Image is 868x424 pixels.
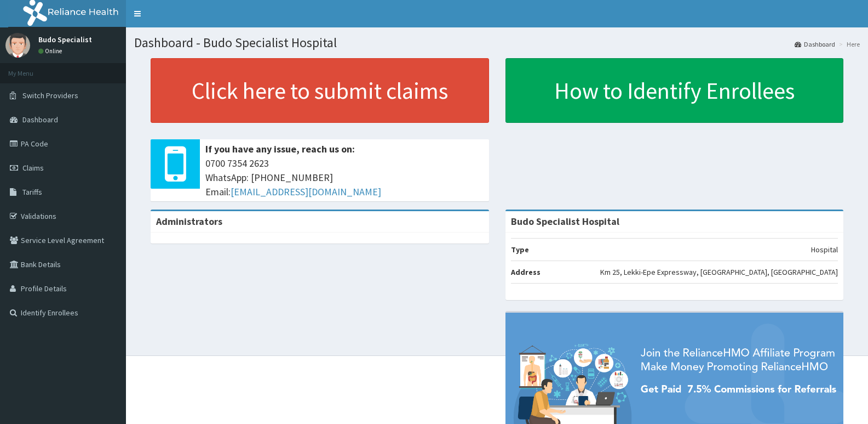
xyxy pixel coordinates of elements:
span: Dashboard [22,115,58,125]
span: 0700 7354 2623 WhatsApp: [PHONE_NUMBER] Email: [205,156,484,199]
a: Dashboard [795,39,835,49]
a: How to Identify Enrollees [505,58,844,123]
p: Budo Specialist [38,36,92,43]
b: Administrators [156,215,222,228]
li: Here [836,39,860,49]
img: User Image [5,33,30,58]
p: Km 25, Lekki-Epe Expressway, [GEOGRAPHIC_DATA], [GEOGRAPHIC_DATA] [600,267,838,278]
h1: Dashboard - Budo Specialist Hospital [134,36,860,50]
span: Claims [22,163,44,173]
b: Address [511,267,541,277]
a: Online [38,47,65,55]
strong: Budo Specialist Hospital [511,215,619,228]
span: Tariffs [22,187,42,197]
b: Type [511,245,529,255]
a: Click here to submit claims [151,58,489,123]
b: If you have any issue, reach us on: [205,143,355,155]
span: Switch Providers [22,91,78,100]
p: Hospital [811,244,838,255]
a: [EMAIL_ADDRESS][DOMAIN_NAME] [231,185,381,198]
